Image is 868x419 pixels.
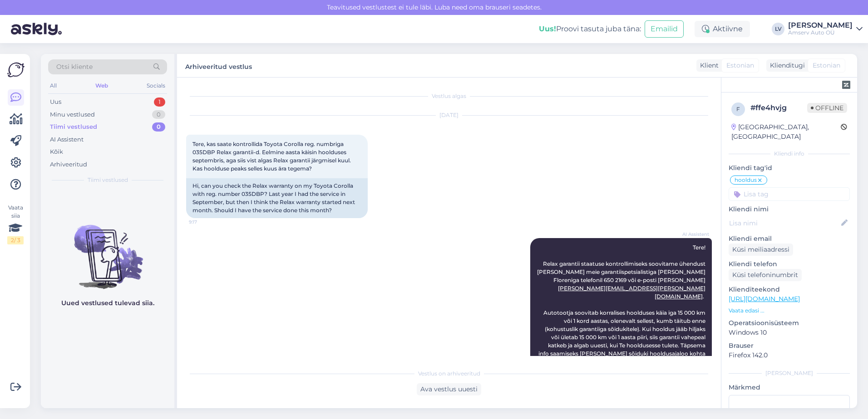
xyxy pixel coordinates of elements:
div: Kliendi info [729,150,850,158]
button: Emailid [645,20,684,38]
p: Firefox 142.0 [729,351,850,360]
div: 1 [154,97,165,107]
div: Küsi meiliaadressi [729,244,793,256]
input: Lisa nimi [729,218,839,228]
div: [PERSON_NAME] [788,22,853,29]
a: [URL][DOMAIN_NAME] [729,295,800,303]
div: Vaata siia [7,204,24,244]
div: Amserv Auto OÜ [788,29,853,36]
div: Kõik [50,147,63,156]
p: Brauser [729,341,850,351]
p: Märkmed [729,383,850,392]
p: Kliendi telefon [729,259,850,269]
div: 2 / 3 [7,236,24,244]
div: LV [772,23,784,35]
div: # ffe4hvjg [750,102,807,113]
div: Ava vestlus uuesti [417,383,481,395]
div: Klient [696,61,719,70]
div: Proovi tasuta juba täna: [539,24,641,34]
span: AI Assistent [675,231,709,238]
p: Uued vestlused tulevad siia. [61,298,154,308]
img: No chats [41,209,174,290]
div: Küsi telefoninumbrit [729,269,802,281]
div: 0 [152,110,165,119]
div: AI Assistent [50,135,84,144]
p: Kliendi tag'id [729,163,850,173]
div: Minu vestlused [50,110,95,119]
div: Hi, can you check the Relax warranty on my Toyota Corolla with reg. number 035DBP? Last year I ha... [186,178,368,218]
p: Windows 10 [729,328,850,337]
p: Klienditeekond [729,285,850,294]
img: Askly Logo [7,61,25,78]
span: Vestlus on arhiveeritud [418,370,480,378]
span: f [736,106,740,112]
span: hooldus [735,177,757,183]
span: Tere, kas saate kontrollida Toyota Corolla reg. numbriga 035DBP Relax garantii-d. Eelmine aasta k... [192,141,352,172]
span: 9:17 [189,219,223,225]
div: 0 [152,122,165,132]
span: Estonian [813,61,840,70]
input: Lisa tag [729,187,850,201]
div: Klienditugi [766,61,805,70]
div: Tiimi vestlused [50,122,97,132]
div: All [48,80,59,92]
span: Tiimi vestlused [88,176,128,184]
div: Arhiveeritud [50,160,87,169]
a: [PERSON_NAME]Amserv Auto OÜ [788,22,863,36]
div: Aktiivne [695,21,750,37]
div: [PERSON_NAME] [729,369,850,377]
div: [GEOGRAPHIC_DATA], [GEOGRAPHIC_DATA] [731,122,841,141]
span: Otsi kliente [56,62,93,72]
img: zendesk [842,81,850,89]
div: [DATE] [186,111,712,119]
span: Offline [807,103,847,113]
div: Web [94,80,110,92]
p: Operatsioonisüsteem [729,318,850,328]
b: Uus! [539,24,556,33]
div: Vestlus algas [186,92,712,100]
label: Arhiveeritud vestlus [185,59,252,72]
div: Uus [50,97,61,107]
a: [PERSON_NAME][EMAIL_ADDRESS][PERSON_NAME][DOMAIN_NAME] [558,285,705,300]
p: Kliendi email [729,234,850,244]
p: Kliendi nimi [729,205,850,214]
div: Socials [145,80,167,92]
span: Estonian [726,61,754,70]
p: Vaata edasi ... [729,307,850,315]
